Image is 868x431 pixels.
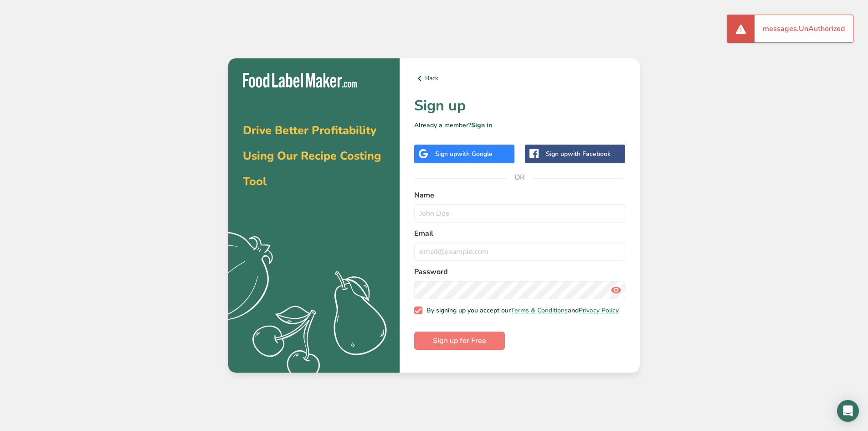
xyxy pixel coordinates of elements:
[414,228,625,239] label: Email
[433,335,486,346] span: Sign up for Free
[414,266,625,277] label: Password
[511,306,568,315] a: Terms & Conditions
[506,164,534,191] span: OR
[422,306,619,315] span: By signing up you accept our and
[414,73,625,84] a: Back
[471,121,492,130] a: Sign in
[414,243,625,261] input: email@example.com
[414,95,625,117] h1: Sign up
[837,400,859,422] div: Open Intercom Messenger
[435,149,493,159] div: Sign up
[457,150,493,158] span: with Google
[414,120,625,130] p: Already a member?
[414,190,625,201] label: Name
[579,306,619,315] a: Privacy Policy
[414,204,625,223] input: John Doe
[568,150,611,158] span: with Facebook
[755,15,853,42] div: messages.UnAuthorized
[546,149,611,159] div: Sign up
[243,73,357,88] img: Food Label Maker
[414,332,505,350] button: Sign up for Free
[243,123,381,189] span: Drive Better Profitability Using Our Recipe Costing Tool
